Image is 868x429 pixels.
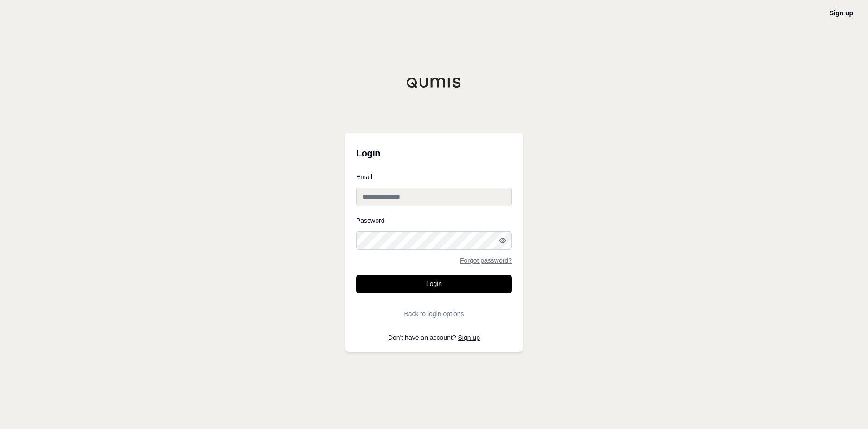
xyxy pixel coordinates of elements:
[356,275,512,293] button: Login
[356,144,512,162] h3: Login
[356,174,512,180] label: Email
[356,305,512,323] button: Back to login options
[830,9,853,17] a: Sign up
[458,334,480,341] a: Sign up
[406,77,462,88] img: Qumis
[460,257,512,264] a: Forgot password?
[356,334,512,341] p: Don't have an account?
[356,217,512,224] label: Password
